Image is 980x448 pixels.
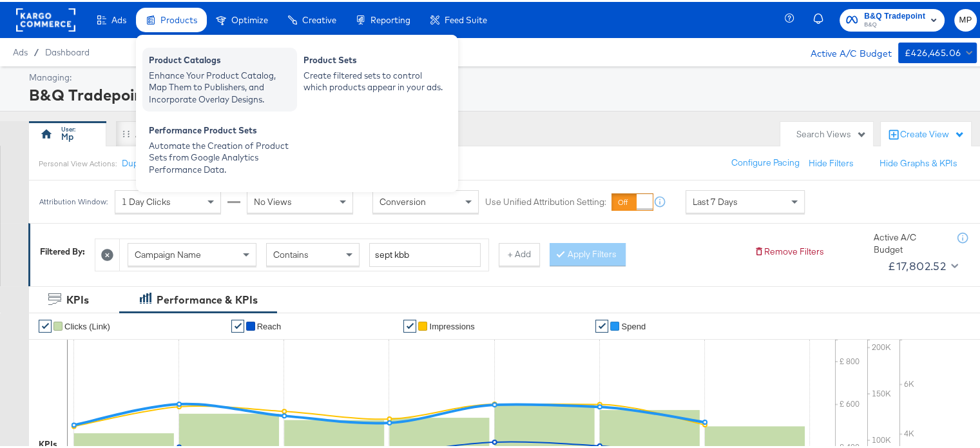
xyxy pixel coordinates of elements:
[302,13,336,23] span: Creative
[160,13,197,23] span: Products
[888,255,946,274] div: £17,802.52
[445,13,487,23] span: Feed Suite
[959,11,972,26] span: MP
[900,126,965,139] div: Create View
[111,13,126,23] span: Ads
[369,241,481,265] input: Enter a search term
[13,45,28,55] span: Ads
[61,129,73,141] div: mp
[796,126,867,139] div: Search Views
[485,194,606,206] label: Use Unified Attribution Setting:
[64,320,110,329] span: Clicks (Link)
[879,155,957,168] button: Hide Graphs & KPIs
[370,13,410,23] span: Reporting
[231,13,268,23] span: Optimize
[722,150,809,173] button: Configure Pacing
[39,195,108,204] div: Attribution Window:
[45,45,90,55] a: Dashboard
[898,41,977,61] button: £426,465.06
[29,70,974,82] div: Managing:
[840,7,945,30] button: B&Q TradepointB&Q
[231,318,244,331] a: ✔
[157,291,258,306] div: Performance & KPIs
[693,194,738,206] span: Last 7 Days
[135,126,192,139] div: All Campaigns
[429,320,474,329] span: Impressions
[499,241,540,264] button: + Add
[621,320,646,329] span: Spend
[797,41,892,60] div: Active A/C Budget
[864,18,925,28] span: B&Q
[754,244,824,256] button: Remove Filters
[905,43,961,59] div: £426,465.06
[257,320,282,329] span: Reach
[380,194,426,206] span: Conversion
[254,194,292,206] span: No Views
[595,318,608,331] a: ✔
[864,8,925,21] span: B&Q Tradepoint
[40,244,85,256] div: Filtered By:
[122,155,160,168] button: Duplicate
[122,128,130,135] div: Drag to reorder tab
[874,229,945,253] div: Active A/C Budget
[122,194,171,206] span: 1 Day Clicks
[39,157,117,167] div: Personal View Actions:
[273,247,309,258] span: Contains
[28,45,45,55] span: /
[66,291,89,306] div: KPIs
[954,7,977,30] button: MP
[39,318,52,331] a: ✔
[883,254,961,275] button: £17,802.52
[403,318,416,331] a: ✔
[29,82,974,104] div: B&Q Tradepoint
[809,155,854,168] button: Hide Filters
[135,247,201,258] span: Campaign Name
